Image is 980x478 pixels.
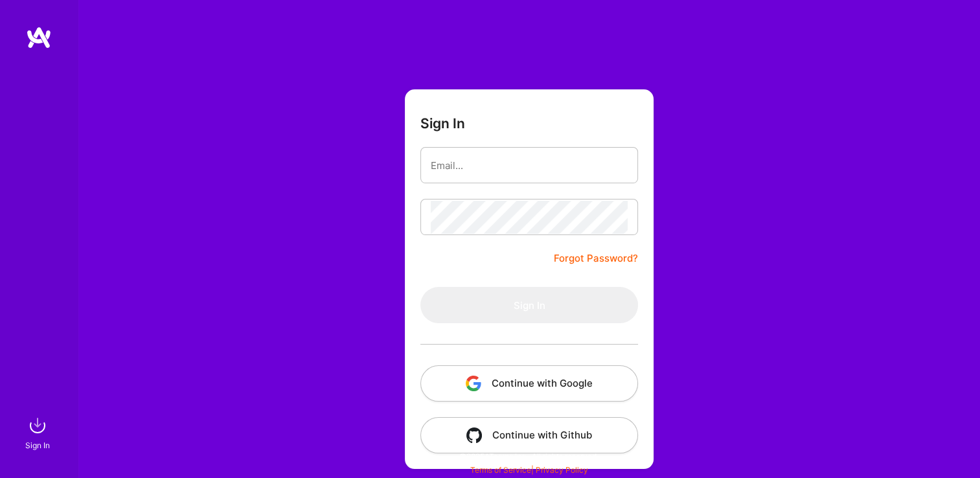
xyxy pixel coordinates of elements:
[470,465,588,475] span: |
[470,465,531,475] a: Terms of Service
[536,465,588,475] a: Privacy Policy
[466,427,482,443] img: icon
[25,438,50,452] div: Sign In
[27,413,51,452] a: sign inSign In
[466,376,481,391] img: icon
[431,149,628,182] input: Email...
[78,440,980,472] div: © 2025 ATeams Inc., All rights reserved.
[420,287,638,323] button: Sign In
[420,417,638,453] button: Continue with Github
[26,26,52,49] img: logo
[25,413,51,438] img: sign in
[420,365,638,402] button: Continue with Google
[554,251,638,266] a: Forgot Password?
[420,115,465,131] h3: Sign In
